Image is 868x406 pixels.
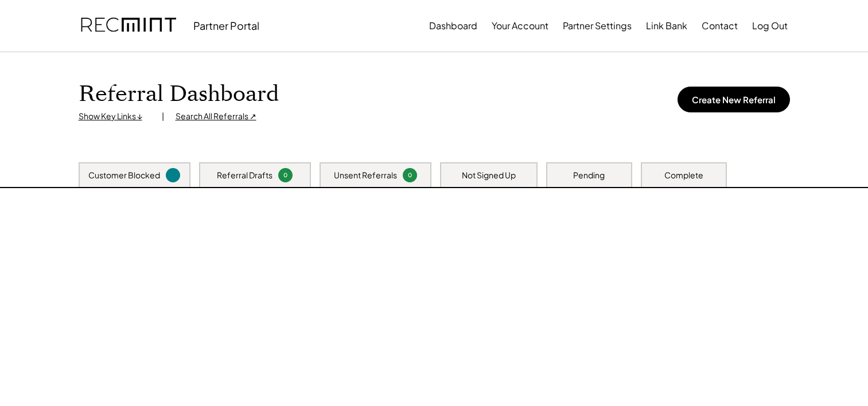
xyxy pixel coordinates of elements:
[678,87,790,112] button: Create New Referral
[404,171,415,179] div: 0
[563,14,632,37] button: Partner Settings
[702,14,738,37] button: Contact
[752,14,788,37] button: Log Out
[573,170,605,181] div: Pending
[79,111,150,122] div: Show Key Links ↓
[162,111,164,122] div: |
[81,6,176,45] img: recmint-logotype%403x.png
[334,170,397,181] div: Unsent Referrals
[646,14,687,37] button: Link Bank
[88,170,160,181] div: Customer Blocked
[280,171,291,179] div: 0
[664,170,703,181] div: Complete
[217,170,273,181] div: Referral Drafts
[492,14,548,37] button: Your Account
[429,14,477,37] button: Dashboard
[79,81,279,108] h1: Referral Dashboard
[462,170,516,181] div: Not Signed Up
[176,111,256,122] div: Search All Referrals ↗
[193,19,259,32] div: Partner Portal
